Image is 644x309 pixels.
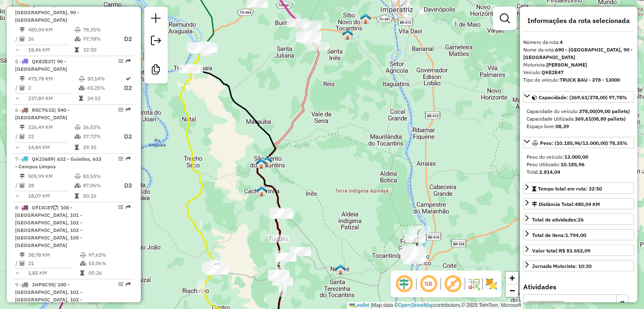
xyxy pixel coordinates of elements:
[32,58,54,64] span: QKE2E37
[118,107,123,112] em: Opções
[15,192,19,200] td: =
[28,180,74,191] td: 28
[210,263,221,274] img: Ananás
[87,75,124,83] td: 50,14%
[523,150,634,179] div: Peso: (10.185,96/13.000,00) 78,35%
[15,34,19,44] td: /
[349,302,369,308] a: Leaflet
[360,13,371,24] img: São Miguel do Tocantins
[126,107,131,112] em: Rota exportada
[83,26,116,34] td: 78,35%
[28,75,78,83] td: 475,78 KM
[256,186,267,197] img: Cachoeirinha
[28,83,78,93] td: 2
[532,216,584,223] span: Total de atividades:
[148,61,164,80] a: Criar modelo
[79,76,85,81] i: % de utilização do peso
[485,277,498,291] img: Exibir/Ocultar setores
[509,285,515,296] span: −
[79,96,83,101] i: Tempo total em rota
[578,216,584,223] strong: 26
[32,204,53,211] span: OFI3C87
[20,252,25,257] i: Distância Total
[15,94,19,103] td: =
[32,107,54,113] span: RSC7G15
[15,58,67,72] span: 5 -
[15,58,67,72] span: | 90 - [GEOGRAPHIC_DATA]
[342,29,353,40] img: PA Sitio Novo
[542,69,563,75] strong: QKE2E47
[467,277,480,291] img: Fluxo de ruas
[523,283,634,291] h4: Atividades
[496,10,513,27] a: Exibir filtros
[523,104,634,134] div: Capacidade: (369,61/378,00) 97,78%
[443,274,463,294] span: Exibir rótulo
[506,272,518,284] a: Zoom in
[75,134,81,139] i: % de utilização da cubagem
[527,154,588,160] span: Peso do veículo:
[394,274,414,294] span: Ocultar deslocamento
[371,302,372,308] span: |
[75,125,81,130] i: % de utilização do peso
[88,251,130,259] td: 97,63%
[28,172,74,180] td: 505,99 KM
[523,61,634,69] div: Motorista:
[523,137,634,148] a: Peso: (10.185,96/13.000,00) 78,35%
[523,39,634,46] div: Número da rota:
[523,69,634,76] div: Veículo:
[83,131,116,142] td: 37,72%
[117,181,132,191] p: D3
[560,77,620,83] strong: TRUCK BAU - 378 - 13000
[564,154,588,160] strong: 13.000,00
[532,247,590,255] div: Valor total:
[527,168,631,176] div: Total:
[405,249,416,260] img: PA Tocantinopolis
[523,17,634,25] h4: Informações da rota selecionada
[527,161,631,168] div: Peso Utilizado:
[15,2,79,23] span: | 690 - [GEOGRAPHIC_DATA], 90 - [GEOGRAPHIC_DATA]
[20,134,25,139] i: Total de Atividades
[20,261,25,266] i: Total de Atividades
[261,156,272,167] img: São Bento do Tocantins
[256,158,267,169] img: São Bento do Tocantins
[28,46,74,54] td: 18,46 KM
[75,193,79,198] i: Tempo total em rota
[83,172,116,180] td: 83,53%
[20,27,25,32] i: Distância Total
[506,284,518,297] a: Zoom out
[83,34,116,44] td: 97,78%
[15,259,19,268] td: /
[347,302,523,309] div: Map data © contributors,© 2025 TomTom, Microsoft
[20,183,25,188] i: Total de Atividades
[532,201,600,208] div: Distância Total:
[28,94,78,103] td: 237,89 KM
[15,131,19,142] td: /
[32,156,54,162] span: QKJ3689
[83,180,116,191] td: 87,06%
[148,32,164,51] a: Exportar sessão
[523,214,634,225] a: Total de atividades:26
[80,261,86,266] i: % de utilização da cubagem
[556,123,569,129] strong: 08,39
[532,263,592,270] div: Jornada Motorista: 10:20
[20,36,25,41] i: Total de Atividades
[80,270,84,276] i: Tempo total em rota
[28,34,74,44] td: 26
[302,31,313,42] img: Axixa
[565,232,586,238] strong: 1.794,00
[595,108,630,114] strong: (09,00 pallets)
[118,282,123,287] em: Opções
[561,161,584,167] strong: 10.185,96
[523,260,634,271] a: Jornada Motorista: 10:20
[527,123,631,130] div: Espaço livre:
[126,205,131,210] em: Rota exportada
[83,143,116,152] td: 29:35
[20,76,25,81] i: Distância Total
[532,232,586,239] div: Total de itens:
[75,36,81,41] i: % de utilização da cubagem
[15,143,19,152] td: =
[575,201,600,207] span: 480,04 KM
[28,131,74,142] td: 22
[538,185,602,192] span: Tempo total em rota: 32:50
[195,44,206,54] img: PA Araguatins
